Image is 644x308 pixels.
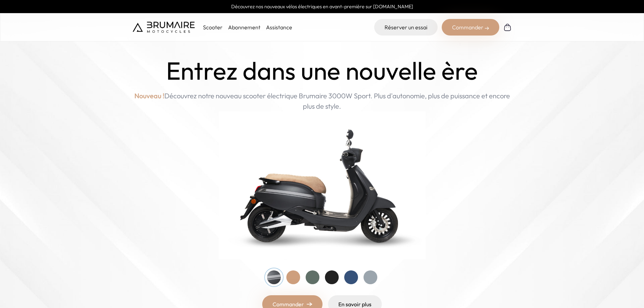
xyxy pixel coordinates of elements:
span: Nouveau ! [134,91,164,101]
img: right-arrow-2.png [485,26,489,30]
img: Brumaire Motocycles [133,22,195,33]
img: right-arrow.png [307,302,312,306]
div: Commander [442,19,499,36]
a: Réserver un essai [374,19,438,36]
img: Panier [503,23,512,31]
a: Assistance [266,24,292,31]
h1: Entrez dans une nouvelle ère [166,57,478,85]
a: Abonnement [228,24,260,31]
p: Découvrez notre nouveau scooter électrique Brumaire 3000W Sport. Plus d'autonomie, plus de puissa... [133,91,512,111]
p: Scooter [203,23,223,31]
